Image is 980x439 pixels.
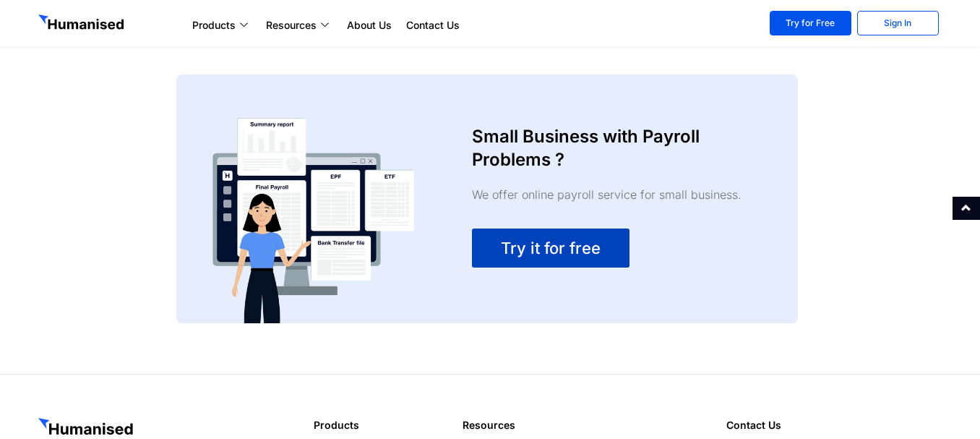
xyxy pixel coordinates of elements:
[340,17,399,34] a: About Us
[472,186,755,203] div: We offer online payroll service for small business.
[399,17,467,34] a: Contact Us
[38,418,136,438] img: GetHumanised Logo
[472,125,755,171] h3: Small Business with Payroll Problems ?
[726,418,942,432] h4: Contact Us
[185,17,259,34] a: Products
[259,17,340,34] a: Resources
[472,229,629,268] a: Try it for free
[314,418,448,432] h4: Products
[38,14,126,33] img: GetHumanised Logo
[770,11,851,35] a: Try for Free
[857,11,939,35] a: Sign In
[463,418,713,432] h4: Resources
[501,239,601,257] span: Try it for free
